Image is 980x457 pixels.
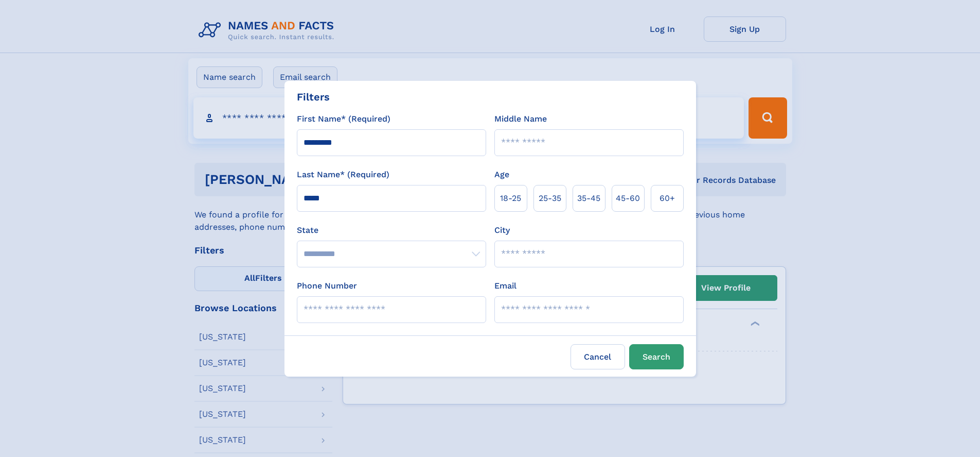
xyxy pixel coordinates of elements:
[297,280,357,292] label: Phone Number
[660,192,675,205] span: 60+
[297,113,390,125] label: First Name* (Required)
[494,113,547,125] label: Middle Name
[500,192,521,205] span: 18‑25
[577,192,600,205] span: 35‑45
[571,344,625,369] label: Cancel
[297,168,389,181] label: Last Name* (Required)
[494,168,509,181] label: Age
[616,192,640,205] span: 45‑60
[297,224,486,236] label: State
[629,344,684,369] button: Search
[494,280,516,292] label: Email
[297,89,330,105] div: Filters
[539,192,561,205] span: 25‑35
[494,224,510,236] label: City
